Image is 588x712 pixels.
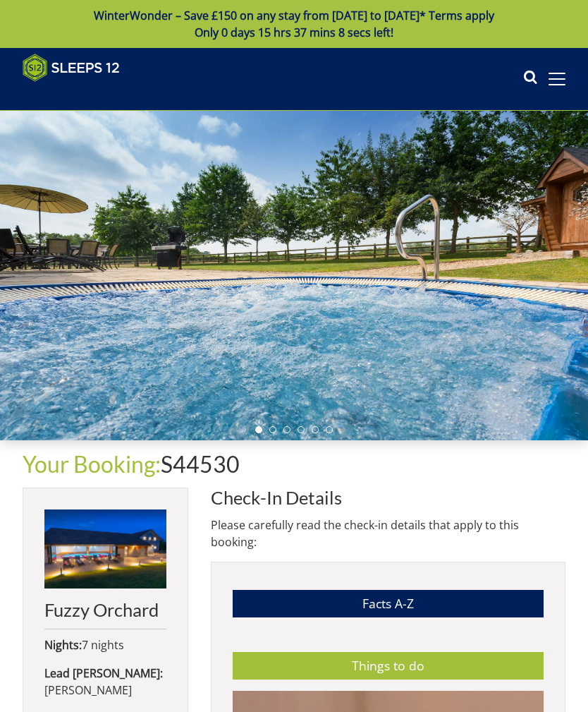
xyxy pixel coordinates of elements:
[16,90,164,102] iframe: Customer reviews powered by Trustpilot
[211,488,565,507] h2: Check-In Details
[23,54,120,82] img: Sleeps 12
[233,652,544,680] a: Things to do
[44,665,163,681] strong: Lead [PERSON_NAME]:
[233,590,544,617] a: Facts A-Z
[44,636,166,653] p: 7 nights
[23,450,161,478] a: Your Booking:
[195,25,393,40] span: Only 0 days 15 hrs 37 mins 8 secs left!
[44,637,82,653] strong: Nights:
[44,600,166,620] h2: Fuzzy Orchard
[44,682,132,698] span: [PERSON_NAME]
[44,509,166,620] a: Fuzzy Orchard
[23,452,565,476] h1: S44530
[44,509,166,588] img: An image of 'Fuzzy Orchard'
[211,517,565,550] p: Please carefully read the check-in details that apply to this booking:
